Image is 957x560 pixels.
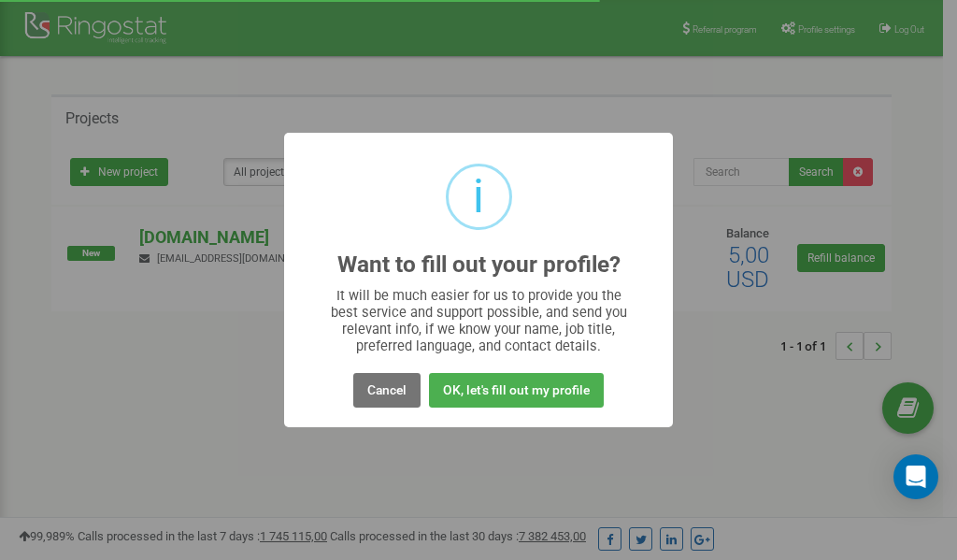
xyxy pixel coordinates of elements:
[893,454,938,499] div: Open Intercom Messenger
[473,166,484,227] div: i
[429,373,604,408] button: OK, let's fill out my profile
[321,287,636,354] div: It will be much easier for us to provide you the best service and support possible, and send you ...
[337,252,621,278] h2: Want to fill out your profile?
[353,373,421,408] button: Cancel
